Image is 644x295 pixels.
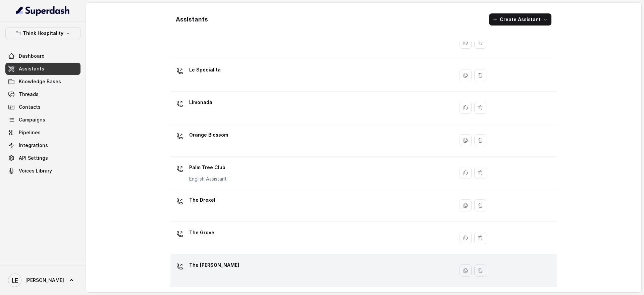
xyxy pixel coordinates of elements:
[5,271,80,290] a: [PERSON_NAME]
[5,139,80,151] a: Integrations
[19,104,41,110] span: Contacts
[189,260,239,271] p: The [PERSON_NAME]
[19,78,61,85] span: Knowledge Bases
[12,277,18,284] text: LE
[16,5,70,16] img: light.svg
[189,227,214,238] p: The Grove
[5,88,80,100] a: Threads
[5,127,80,139] a: Pipelines
[19,167,52,174] span: Voices Library
[25,277,64,284] span: [PERSON_NAME]
[19,155,48,161] span: API Settings
[189,162,227,173] p: Palm Tree Club
[19,142,48,149] span: Integrations
[5,27,80,39] button: Think Hospitality
[19,116,45,123] span: Campaigns
[19,91,39,98] span: Threads
[19,65,44,72] span: Assistants
[5,50,80,62] a: Dashboard
[189,176,227,182] p: English Assistant
[489,13,551,26] button: Create Assistant
[5,63,80,75] a: Assistants
[5,114,80,126] a: Campaigns
[23,29,63,37] p: Think Hospitality
[189,64,221,75] p: Le Specialita
[176,14,208,25] h1: Assistants
[5,152,80,164] a: API Settings
[5,101,80,113] a: Contacts
[19,53,45,59] span: Dashboard
[5,165,80,177] a: Voices Library
[19,129,41,136] span: Pipelines
[189,97,212,108] p: Limonada
[5,76,80,88] a: Knowledge Bases
[189,195,215,205] p: The Drexel
[189,130,228,140] p: Orange Blossom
